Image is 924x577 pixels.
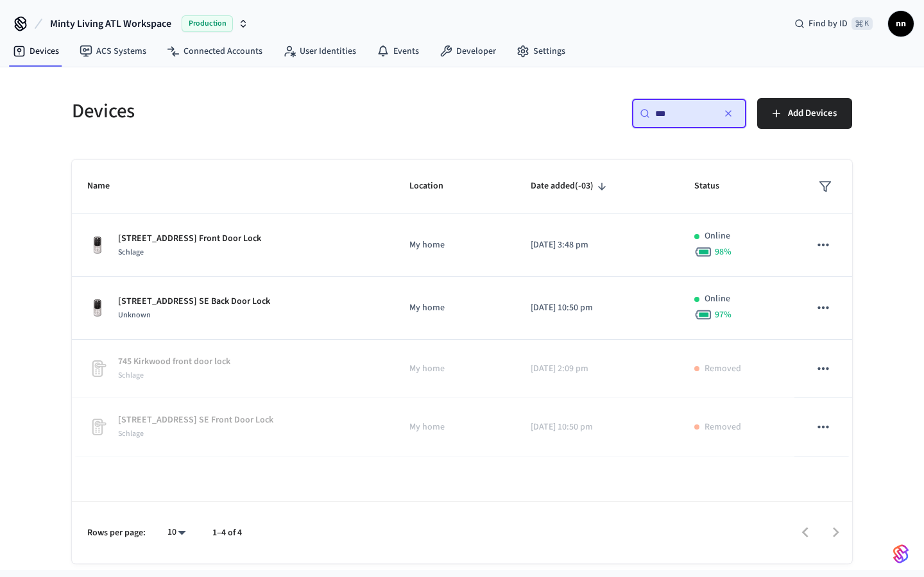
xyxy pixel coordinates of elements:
[118,310,151,321] span: Unknown
[366,40,429,63] a: Events
[809,17,848,30] span: Find by ID
[531,238,663,252] p: [DATE] 3:48 pm
[851,17,873,30] span: ⌘ K
[531,176,610,196] span: Date added(-03)
[409,238,500,252] p: My home
[409,301,500,315] p: My home
[429,40,506,63] a: Developer
[50,16,171,31] span: Minty Living ATL Workspace
[87,526,146,540] p: Rows per page:
[212,526,242,540] p: 1–4 of 4
[888,11,914,37] button: nn
[788,105,837,122] span: Add Devices
[705,362,741,376] p: Removed
[157,40,273,63] a: Connected Accounts
[69,40,157,63] a: ACS Systems
[87,417,108,437] img: Placeholder Lock Image
[893,544,909,564] img: SeamLogoGradient.69752ec5.svg
[72,98,454,124] h5: Devices
[409,362,500,376] p: My home
[531,421,663,434] p: [DATE] 10:50 pm
[118,414,273,427] p: [STREET_ADDRESS] SE Front Door Lock
[87,235,108,256] img: Yale Assure Touchscreen Wifi Smart Lock, Satin Nickel, Front
[72,160,852,456] table: sticky table
[87,176,126,196] span: Name
[694,176,736,196] span: Status
[531,362,663,376] p: [DATE] 2:09 pm
[118,428,144,439] span: Schlage
[889,12,912,35] span: nn
[705,230,730,243] p: Online
[784,12,883,35] div: Find by ID⌘ K
[506,40,576,63] a: Settings
[118,370,144,381] span: Schlage
[87,358,108,379] img: Placeholder Lock Image
[409,176,460,196] span: Location
[87,298,108,319] img: Yale Assure Touchscreen Wifi Smart Lock, Satin Nickel, Front
[715,246,732,258] span: 98 %
[118,355,230,369] p: 745 Kirkwood front door lock
[715,308,732,321] span: 97 %
[705,421,741,434] p: Removed
[118,247,144,258] span: Schlage
[531,301,663,315] p: [DATE] 10:50 pm
[3,40,69,63] a: Devices
[705,292,730,306] p: Online
[182,15,233,32] span: Production
[273,40,366,63] a: User Identities
[118,295,270,308] p: [STREET_ADDRESS] SE Back Door Lock
[757,98,852,129] button: Add Devices
[409,421,500,434] p: My home
[118,232,261,246] p: [STREET_ADDRESS] Front Door Lock
[161,523,192,542] div: 10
